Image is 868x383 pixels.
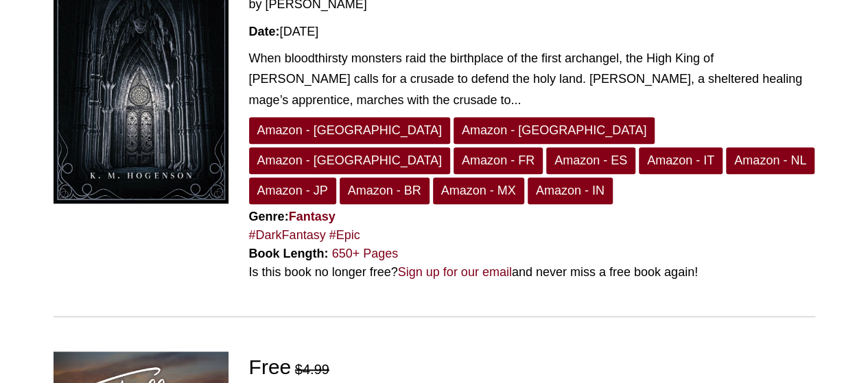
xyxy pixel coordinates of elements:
[398,265,512,279] a: Sign up for our email
[639,147,723,174] a: Amazon - IT
[454,117,655,144] a: Amazon - [GEOGRAPHIC_DATA]
[433,177,524,204] a: Amazon - MX
[454,147,543,174] a: Amazon - FR
[249,228,326,242] a: #DarkFantasy
[249,247,329,260] strong: Book Length:
[726,147,814,174] a: Amazon - NL
[332,247,399,260] a: 650+ Pages
[249,356,292,378] span: Free
[289,210,336,223] a: Fantasy
[295,362,329,377] del: $4.99
[249,48,815,111] div: When bloodthirsty monsters raid the birthplace of the first archangel, the High King of [PERSON_N...
[340,177,430,204] a: Amazon - BR
[249,210,336,223] strong: Genre:
[249,23,815,41] div: [DATE]
[546,147,635,174] a: Amazon - ES
[528,177,613,204] a: Amazon - IN
[329,228,360,242] a: #Epic
[249,25,280,38] strong: Date:
[249,263,815,282] div: Is this book no longer free? and never miss a free book again!
[249,177,336,204] a: Amazon - JP
[249,117,450,144] a: Amazon - [GEOGRAPHIC_DATA]
[249,147,450,174] a: Amazon - [GEOGRAPHIC_DATA]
